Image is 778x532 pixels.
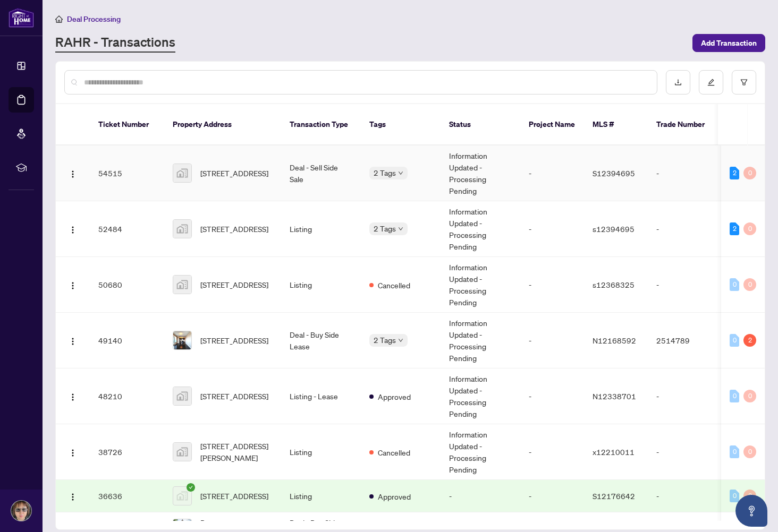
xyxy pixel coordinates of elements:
[69,493,77,501] img: Logo
[64,276,81,293] button: Logo
[64,487,81,504] button: Logo
[69,226,77,234] img: Logo
[441,257,520,313] td: Information Updated - Processing Pending
[11,501,31,521] img: Profile Icon
[64,332,81,349] button: Logo
[187,483,195,492] span: check-circle
[648,201,722,257] td: -
[200,440,273,464] span: [STREET_ADDRESS][PERSON_NAME]
[743,445,756,458] div: 0
[281,257,361,313] td: Listing
[398,226,403,231] span: down
[441,480,520,512] td: -
[64,443,81,460] button: Logo
[378,391,411,402] span: Approved
[64,165,81,182] button: Logo
[648,104,722,145] th: Trade Number
[361,104,441,145] th: Tags
[520,313,584,368] td: -
[378,447,410,458] span: Cancelled
[374,334,396,346] span: 2 Tags
[648,313,722,368] td: 2514789
[520,424,584,480] td: -
[593,168,635,178] span: S12394695
[378,279,410,291] span: Cancelled
[740,79,748,86] span: filter
[67,14,121,24] span: Deal Processing
[173,220,191,238] img: thumbnail-img
[441,201,520,257] td: Information Updated - Processing Pending
[90,313,164,368] td: 49140
[701,35,757,52] span: Add Transaction
[520,368,584,424] td: -
[173,487,191,505] img: thumbnail-img
[164,104,281,145] th: Property Address
[281,368,361,424] td: Listing - Lease
[441,424,520,480] td: Information Updated - Processing Pending
[281,313,361,368] td: Deal - Buy Side Lease
[398,338,403,343] span: down
[200,390,268,402] span: [STREET_ADDRESS]
[90,480,164,512] td: 36636
[9,8,34,28] img: logo
[730,278,739,291] div: 0
[593,491,635,501] span: S12176642
[648,424,722,480] td: -
[692,34,765,52] button: Add Transaction
[90,257,164,313] td: 50680
[648,257,722,313] td: -
[173,387,191,405] img: thumbnail-img
[55,15,63,23] span: home
[90,424,164,480] td: 38726
[584,104,648,145] th: MLS #
[743,390,756,402] div: 0
[732,70,756,95] button: filter
[520,201,584,257] td: -
[730,490,739,502] div: 0
[281,104,361,145] th: Transaction Type
[398,170,403,176] span: down
[64,220,81,237] button: Logo
[281,480,361,512] td: Listing
[743,222,756,235] div: 0
[90,145,164,201] td: 54515
[441,145,520,201] td: Information Updated - Processing Pending
[520,145,584,201] td: -
[730,167,739,179] div: 2
[730,445,739,458] div: 0
[200,167,268,179] span: [STREET_ADDRESS]
[666,70,690,95] button: download
[593,391,636,401] span: N12338701
[593,224,635,234] span: s12394695
[173,276,191,294] img: thumbnail-img
[441,313,520,368] td: Information Updated - Processing Pending
[200,334,268,346] span: [STREET_ADDRESS]
[674,79,682,86] span: download
[743,167,756,179] div: 0
[55,33,175,53] a: RAHR - Transactions
[730,222,739,235] div: 2
[648,368,722,424] td: -
[64,388,81,405] button: Logo
[374,222,396,235] span: 2 Tags
[90,368,164,424] td: 48210
[378,491,411,502] span: Approved
[520,480,584,512] td: -
[743,490,756,502] div: 0
[648,145,722,201] td: -
[743,278,756,291] div: 0
[173,443,191,461] img: thumbnail-img
[441,104,520,145] th: Status
[173,331,191,349] img: thumbnail-img
[281,145,361,201] td: Deal - Sell Side Sale
[200,279,268,290] span: [STREET_ADDRESS]
[699,70,723,95] button: edit
[441,368,520,424] td: Information Updated - Processing Pending
[520,104,584,145] th: Project Name
[281,424,361,480] td: Listing
[200,223,268,235] span: [STREET_ADDRESS]
[730,390,739,402] div: 0
[648,480,722,512] td: -
[743,334,756,347] div: 2
[593,447,635,457] span: x12210011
